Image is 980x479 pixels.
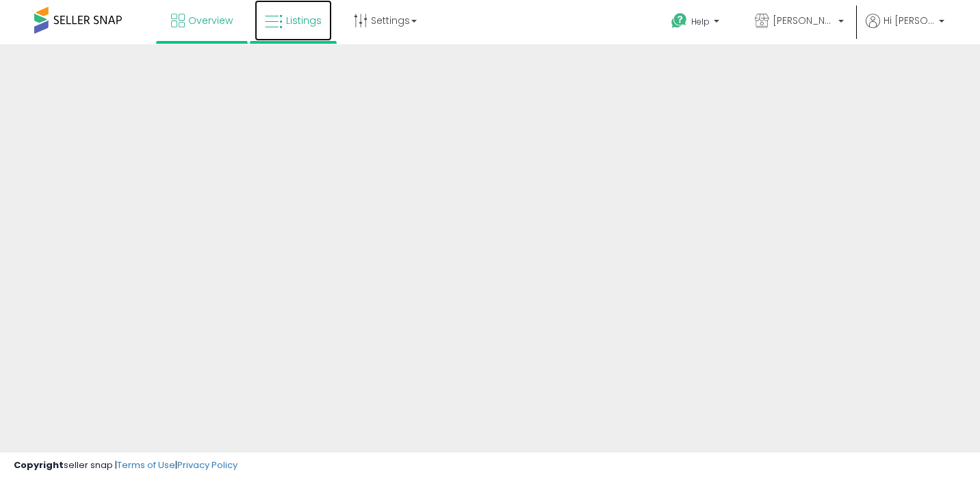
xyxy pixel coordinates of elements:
[866,14,944,44] a: Hi [PERSON_NAME]
[671,12,688,29] i: Get Help
[660,2,733,44] a: Help
[117,459,175,471] a: Terms of Use
[691,16,710,27] span: Help
[884,14,935,27] span: Hi [PERSON_NAME]
[188,14,233,27] span: Overview
[177,459,237,471] a: Privacy Policy
[14,459,237,472] div: seller snap | |
[14,459,64,471] strong: Copyright
[286,14,322,27] span: Listings
[773,14,834,27] span: [PERSON_NAME]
